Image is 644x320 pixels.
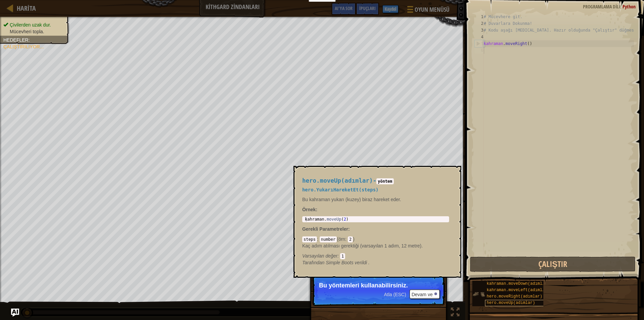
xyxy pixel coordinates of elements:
[319,282,408,289] font: Bu yöntemleri kullanabilirsiniz.
[340,253,345,259] code: 1
[481,28,483,33] font: 3
[338,236,345,242] font: örn
[29,37,30,43] font: :
[373,177,377,184] font: -
[302,226,348,232] font: Gerekli Parametreler
[376,178,393,184] code: yöntem
[583,3,620,10] font: Programlama dili
[17,4,36,13] font: Harita
[415,5,449,14] font: Oyun Menüsü
[331,3,356,15] button: AI'ya sor
[385,6,396,12] font: Kaydol
[620,3,622,10] font: :
[3,44,44,49] font: Çalıştırılıyor...
[487,294,542,299] font: hero.moveRight(adımlar)
[410,289,440,299] button: Devam ve
[487,301,535,305] font: hero.moveUp(adımlar)
[470,257,636,272] button: Çalıştır
[472,288,485,301] img: portrait.png
[623,3,636,10] font: Python
[13,4,36,13] a: Harita
[302,253,337,259] font: Varsayılan değer
[337,236,338,242] font: (
[302,236,317,242] code: steps
[359,5,376,11] font: İpuçları
[302,187,379,192] font: hero.YukarıHareketEt(steps)
[3,37,29,43] font: Hedefler
[302,197,401,202] font: Bu kahraman yukarı (kuzey) biraz hareket eder.
[3,28,64,35] li: Mücevheri topla.
[302,243,423,248] font: Kaç adım atılması gerektiği (varsayılan 1 adım, 12 metre).
[348,236,353,242] code: 2
[353,236,355,242] font: )
[382,5,398,13] button: Kaydol
[10,22,51,28] font: Çivilerden uzak dur.
[487,281,549,286] font: kahraman.moveDown(adımlar)
[335,5,353,11] font: AI'ya sor
[481,41,484,46] font: 5
[3,21,64,28] li: Çivilerden uzak dur.
[402,3,453,18] button: Oyun Menüsü
[10,29,44,34] font: Mücevheri topla.
[487,288,549,292] font: kahraman.moveLeft(adımlar)
[481,35,483,39] font: 4
[345,236,346,242] font: :
[348,226,350,232] font: :
[317,236,318,242] font: :
[302,260,367,265] font: Tarafından Simple Boots verildi
[316,207,317,212] font: :
[320,236,337,242] code: number
[302,177,373,184] font: hero.moveUp(adımlar)
[368,260,370,265] font: .
[481,14,483,19] font: 1
[481,48,483,53] font: 6
[11,309,19,317] button: AI'ya sor
[337,253,339,259] font: :
[302,207,316,212] font: Örnek
[412,292,433,297] font: Devam ve
[481,21,483,26] font: 2
[384,292,406,297] font: Atla (ESC)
